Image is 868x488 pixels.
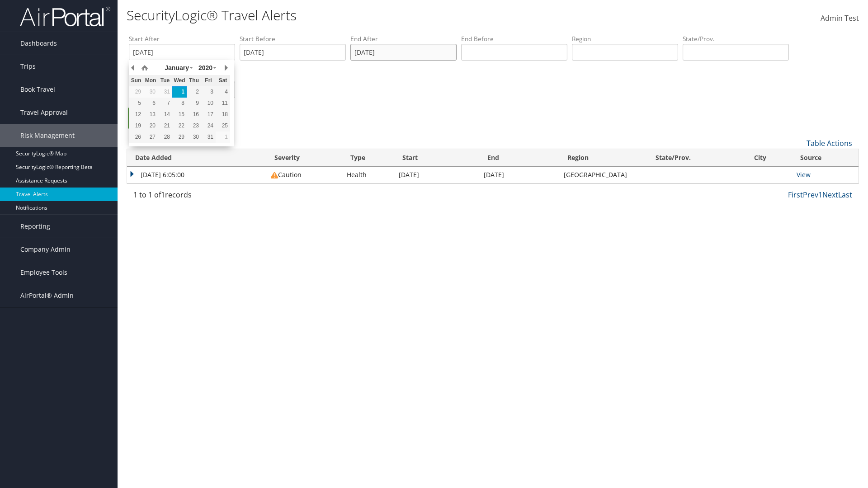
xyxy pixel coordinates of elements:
a: Prev [803,190,818,200]
div: 30 [143,88,158,96]
div: 5 [129,99,143,107]
span: 1 [161,190,165,200]
th: Type: activate to sort column ascending [342,149,394,167]
div: 1 [172,88,187,96]
span: Admin Test [821,13,859,23]
th: Tue [158,75,172,86]
th: Severity: activate to sort column ascending [266,149,342,167]
td: [DATE] [394,167,479,183]
div: 26 [129,133,143,141]
span: Company Admin [20,238,71,261]
th: Sun [129,75,143,86]
th: Wed [172,75,187,86]
div: 25 [216,122,230,130]
div: 7 [158,99,172,107]
th: Fri [201,75,216,86]
label: State/Prov. [683,34,789,43]
div: 11 [216,99,230,107]
th: Start: activate to sort column ascending [394,149,479,167]
a: 1 [818,190,822,200]
label: End After [350,34,457,43]
div: 8 [172,99,187,107]
div: 31 [201,133,216,141]
div: 28 [158,133,172,141]
td: [GEOGRAPHIC_DATA] [559,167,647,183]
td: [DATE] [479,167,559,183]
span: Reporting [20,215,50,238]
img: alert-flat-solid-caution.png [271,172,278,179]
th: Region: activate to sort column ascending [559,149,647,167]
label: Region [572,34,678,43]
a: Next [822,190,838,200]
div: 14 [158,110,172,118]
div: 13 [143,110,158,118]
th: Thu [187,75,201,86]
span: Travel Approval [20,101,68,124]
td: [DATE] 6:05:00 [127,167,266,183]
div: 20 [143,122,158,130]
th: Sat [216,75,230,86]
th: State/Prov.: activate to sort column ascending [647,149,746,167]
a: Last [838,190,852,200]
div: 10 [201,99,216,107]
th: End: activate to sort column ascending [479,149,559,167]
th: Source: activate to sort column ascending [792,149,859,167]
div: 24 [201,122,216,130]
td: Caution [266,167,342,183]
a: Search [128,108,171,129]
th: Date Added: activate to sort column ascending [127,149,266,167]
div: 22 [172,122,187,130]
span: Book Travel [20,78,55,101]
div: 2 [187,88,201,96]
span: Dashboards [20,32,57,55]
div: 1 to 1 of records [133,189,303,205]
a: Admin Test [821,5,859,33]
div: 31 [158,88,172,96]
img: airportal-logo.png [20,6,110,27]
td: Health [342,167,394,183]
div: 16 [187,110,201,118]
span: Trips [20,55,36,78]
div: 23 [187,122,201,130]
div: 4 [216,88,230,96]
label: Start Before [240,34,346,43]
label: Start After [129,34,235,43]
div: 21 [158,122,172,130]
label: End Before [461,34,567,43]
div: 27 [143,133,158,141]
th: Mon [143,75,158,86]
a: First [788,190,803,200]
div: 6 [143,99,158,107]
div: 9 [187,99,201,107]
div: 18 [216,110,230,118]
div: 29 [172,133,187,141]
div: 30 [187,133,201,141]
th: City: activate to sort column ascending [746,149,792,167]
div: 3 [201,88,216,96]
span: AirPortal® Admin [20,284,74,307]
span: Risk Management [20,124,75,147]
span: Employee Tools [20,261,67,284]
div: 19 [129,122,143,130]
div: 1 [216,133,230,141]
span: January [165,64,189,71]
div: 12 [129,110,143,118]
a: View [797,170,811,179]
a: Table Actions [807,138,852,148]
span: 2020 [198,64,212,71]
div: 17 [201,110,216,118]
div: 29 [129,88,143,96]
div: 15 [172,110,187,118]
h1: SecurityLogic® Travel Alerts [127,6,615,25]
